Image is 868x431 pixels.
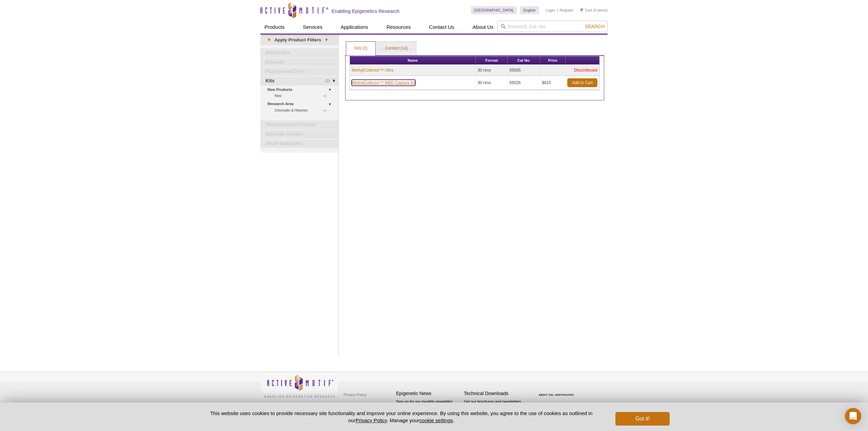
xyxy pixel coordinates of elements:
[520,6,539,14] a: English
[539,394,574,396] a: ABOUT SSL CERTIFICATES
[275,107,330,113] a: (1)Chromatin & Histones
[337,21,372,34] a: Applications
[476,76,508,90] td: 30 rxns
[260,21,289,34] a: Products
[615,412,670,426] button: Got it!
[323,107,330,113] span: (1)
[260,139,338,148] a: Small Molecules
[342,400,377,410] a: Terms & Conditions
[356,417,387,423] a: Privacy Policy
[540,56,566,65] th: Price
[557,6,558,14] li: |
[540,65,599,76] td: Discontinued
[540,76,566,90] td: $615
[580,6,608,14] li: (0 items)
[260,77,338,85] a: (2)Kits
[567,78,597,87] a: Add to Cart
[497,21,608,32] input: Keyword, Cat. No.
[260,372,338,399] img: Active Motif,
[342,390,368,400] a: Privacy Policy
[476,65,508,76] td: 30 rxns
[260,58,338,67] a: Extracts
[377,42,416,55] a: Content (14)
[471,6,517,14] a: [GEOGRAPHIC_DATA]
[559,8,573,13] a: Register
[508,65,540,76] td: 55005
[580,8,592,13] a: Cart
[546,8,555,13] a: Login
[580,8,583,12] img: Your Cart
[268,86,334,93] a: New Products
[382,21,415,34] a: Resources
[198,410,604,424] p: This website uses cookies to provide necessary site functionality and improve your online experie...
[532,384,583,399] table: Click to Verify - This site chose Symantec SSL for secure e-commerce and confidential communicati...
[583,23,607,30] button: Search
[352,80,415,86] a: MethylCollector™ MBD Capture Kit
[508,76,540,90] td: 55026
[275,93,330,99] a: (1)New
[508,56,540,65] th: Cat No.
[260,48,338,57] a: Antibodies
[325,77,334,85] span: (2)
[268,100,334,107] a: Research Area
[321,37,332,43] span: ▾
[260,67,338,76] a: Fluorescent Dyes
[464,399,528,416] p: Get our brochures and newsletters, or request them by mail.
[346,42,375,55] a: Kits (2)
[425,21,458,34] a: Contact Us
[585,24,605,29] span: Search
[476,56,508,65] th: Format
[845,408,861,424] div: Open Intercom Messenger
[396,399,460,422] p: Sign up for our monthly newsletter highlighting recent publications in the field of epigenetics.
[469,21,498,34] a: About Us
[332,8,399,14] h2: Enabling Epigenetics Research
[419,417,453,423] button: cookie settings
[350,56,476,65] th: Name
[264,37,274,43] span: ▾
[464,391,528,396] h4: Technical Downloads
[260,130,338,139] a: Reporter Assays
[260,35,338,45] a: ▾Apply Product Filters▾
[396,391,460,396] h4: Epigenetic News
[260,120,338,129] a: Recombinant Proteins
[323,93,330,99] span: (1)
[299,21,327,34] a: Services
[352,67,393,73] a: MethylCollector™ Ultra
